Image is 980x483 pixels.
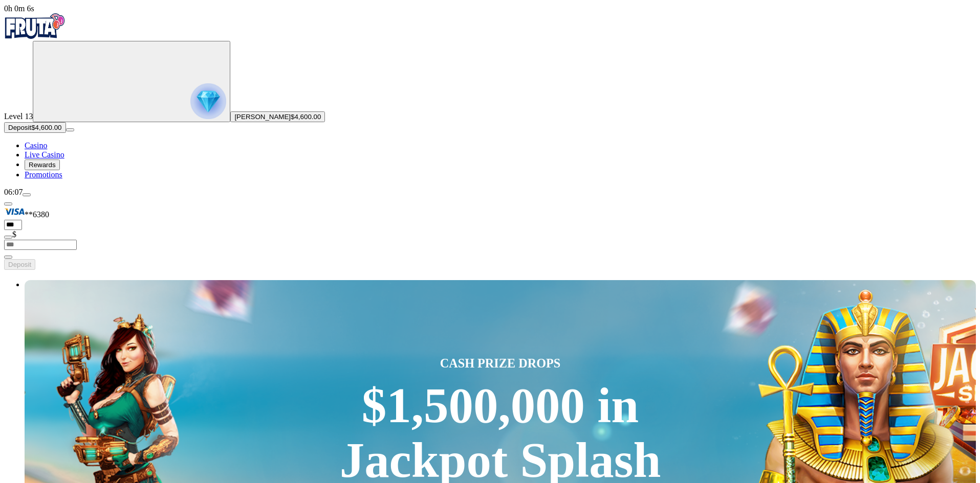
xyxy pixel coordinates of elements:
[230,111,325,122] button: [PERSON_NAME]$4,600.00
[4,256,12,259] button: eye icon
[4,206,25,217] img: Visa
[4,112,33,121] span: Level 13
[4,236,12,239] button: eye icon
[25,170,62,179] a: Promotions
[4,122,66,133] button: Depositplus icon$4,600.00
[25,150,64,159] a: Live Casino
[4,32,66,40] a: Fruta
[8,124,31,131] span: Deposit
[25,141,47,150] a: Casino
[25,159,60,170] button: Rewards
[33,41,230,122] button: reward progress
[66,128,74,131] button: menu
[440,354,561,373] span: CASH PRIZE DROPS
[8,261,31,268] span: Deposit
[4,13,66,39] img: Fruta
[234,113,291,121] span: [PERSON_NAME]
[31,124,61,131] span: $4,600.00
[4,4,34,13] span: user session time
[12,230,16,239] span: $
[291,113,321,121] span: $4,600.00
[4,141,976,179] nav: Main menu
[4,188,23,196] span: 06:07
[4,259,35,270] button: Deposit
[4,13,976,179] nav: Primary
[4,202,12,205] button: Hide quick deposit form
[23,193,31,196] button: menu
[190,83,226,119] img: reward progress
[29,161,56,169] span: Rewards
